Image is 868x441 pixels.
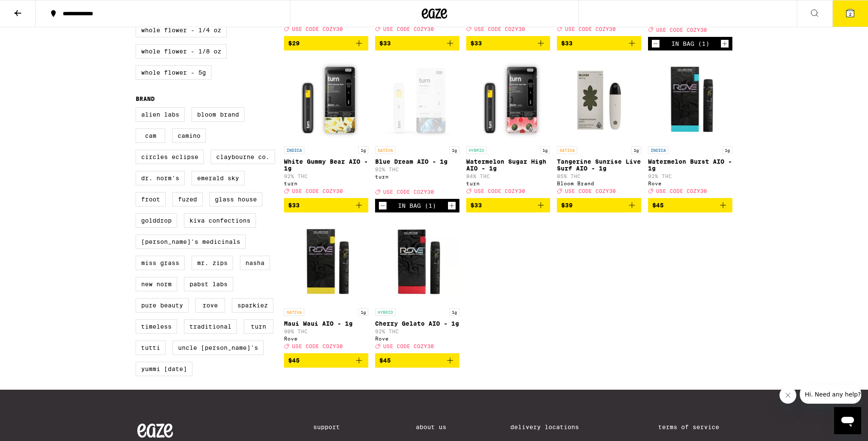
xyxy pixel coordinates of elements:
[284,181,368,186] div: turn
[284,57,368,198] a: Open page for White Gummy Bear AIO - 1g from turn
[136,44,227,59] label: Whole Flower - 1/8 oz
[172,341,264,355] label: Uncle [PERSON_NAME]'s
[648,181,732,186] div: Rove
[313,424,351,430] a: Support
[375,336,459,341] div: Rove
[375,57,459,199] a: Open page for Blue Dream AIO - 1g from turn
[195,298,225,313] label: Rove
[375,146,395,154] p: SATIVA
[136,65,211,80] label: Whole Flower - 5g
[557,181,641,186] div: Bloom Brand
[136,256,185,270] label: Miss Grass
[648,198,732,212] button: Add to bag
[379,357,391,364] span: $45
[470,202,482,209] span: $33
[284,158,368,172] p: White Gummy Bear AIO - 1g
[466,181,551,186] div: turn
[557,158,641,172] p: Tangerine Sunrise Live Surf AIO - 1g
[557,198,641,212] button: Add to bag
[136,213,177,228] label: GoldDrop
[648,158,732,172] p: Watermelon Burst AIO - 1g
[172,128,206,143] label: Camino
[375,158,459,165] p: Blue Dream AIO - 1g
[284,173,368,179] p: 92% THC
[288,357,300,364] span: $45
[192,256,233,270] label: Mr. Zips
[658,424,731,430] a: Terms of Service
[284,329,368,334] p: 90% THC
[648,173,732,179] p: 92% THC
[136,23,227,37] label: Whole Flower - 1/4 oz
[721,39,729,48] button: Increment
[358,146,368,154] p: 1g
[284,353,368,368] button: Add to bag
[671,40,709,47] div: In Bag (1)
[466,158,551,172] p: Watermelon Sugar High AIO - 1g
[375,219,459,353] a: Open page for Cherry Gelato AIO - 1g from Rove
[288,202,300,209] span: $33
[448,201,456,210] button: Increment
[466,57,551,142] img: turn - Watermelon Sugar High AIO - 1g
[449,308,459,316] p: 1g
[383,343,434,349] span: USE CODE COZY30
[136,95,155,102] legend: Brand
[136,362,192,376] label: Yummi [DATE]
[172,192,203,207] label: Fuzed
[510,424,594,430] a: Delivery Locations
[375,320,459,327] p: Cherry Gelato AIO - 1g
[136,234,246,249] label: [PERSON_NAME]'s Medicinals
[800,385,861,404] iframe: Message from company
[292,26,343,32] span: USE CODE COZY30
[832,0,868,27] button: 2
[834,407,861,434] iframe: Button to launch messaging window
[244,319,273,334] label: turn
[136,319,177,334] label: Timeless
[557,146,577,154] p: SATIVA
[211,150,275,164] label: Claybourne Co.
[292,188,343,194] span: USE CODE COZY30
[292,343,343,349] span: USE CODE COZY30
[449,146,459,154] p: 1g
[192,171,245,185] label: Emerald Sky
[565,188,616,194] span: USE CODE COZY30
[466,57,551,198] a: Open page for Watermelon Sugar High AIO - 1g from turn
[416,424,446,430] a: About Us
[474,188,525,194] span: USE CODE COZY30
[557,57,641,142] img: Bloom Brand - Tangerine Sunrise Live Surf AIO - 1g
[561,202,573,209] span: $39
[136,107,185,122] label: Alien Labs
[184,319,237,334] label: Traditional
[648,57,732,198] a: Open page for Watermelon Burst AIO - 1g from Rove
[136,192,166,207] label: Froot
[284,146,304,154] p: INDICA
[378,201,387,210] button: Decrement
[136,150,204,164] label: Circles Eclipse
[288,40,300,47] span: $29
[136,277,177,291] label: New Norm
[722,146,732,154] p: 1g
[466,173,551,179] p: 84% THC
[284,320,368,327] p: Maui Waui AIO - 1g
[557,173,641,179] p: 85% THC
[375,167,459,172] p: 92% THC
[284,336,368,341] div: Rove
[651,39,660,48] button: Decrement
[540,146,550,154] p: 1g
[565,26,616,32] span: USE CODE COZY30
[398,202,436,209] div: In Bag (1)
[375,353,459,368] button: Add to bag
[375,219,459,304] img: Rove - Cherry Gelato AIO - 1g
[779,387,796,404] iframe: Close message
[470,40,482,47] span: $33
[557,57,641,198] a: Open page for Tangerine Sunrise Live Surf AIO - 1g from Bloom Brand
[648,146,668,154] p: INDICA
[284,219,368,304] img: Rove - Maui Waui AIO - 1g
[184,277,233,291] label: Pabst Labs
[358,308,368,316] p: 1g
[136,128,165,143] label: CAM
[383,189,434,195] span: USE CODE COZY30
[466,198,551,212] button: Add to bag
[648,57,732,142] img: Rove - Watermelon Burst AIO - 1g
[379,40,391,47] span: $33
